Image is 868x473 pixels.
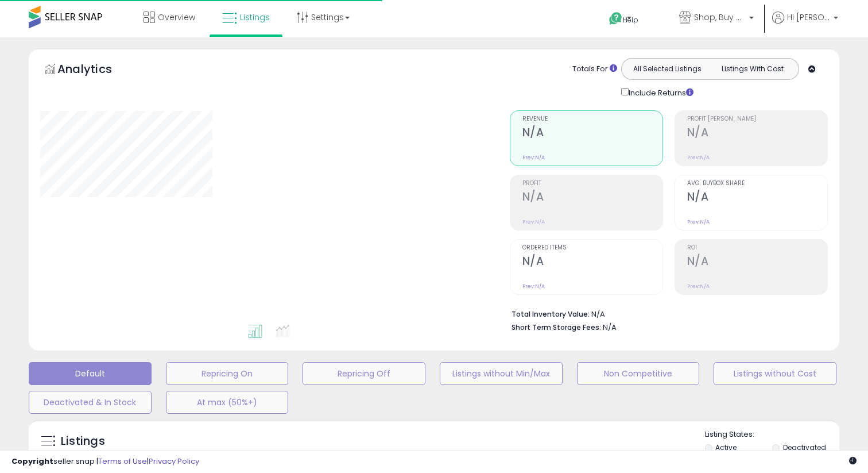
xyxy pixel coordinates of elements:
[522,154,545,161] small: Prev: N/A
[57,61,134,80] h5: Analytics
[511,309,590,319] b: Total Inventory Value:
[710,61,795,76] button: Listings With Cost
[687,245,827,251] span: ROI
[522,126,662,141] h2: N/A
[166,391,289,414] button: At max (50%+)
[158,11,195,23] span: Overview
[522,218,545,225] small: Prev: N/A
[687,116,827,122] span: Profit [PERSON_NAME]
[11,456,53,467] strong: Copyright
[687,255,827,270] h2: N/A
[240,11,270,23] span: Listings
[625,61,710,76] button: All Selected Listings
[609,11,623,26] i: Get Help
[29,391,152,414] button: Deactivated & In Stock
[511,322,601,332] b: Short Term Storage Fees:
[511,306,819,320] li: N/A
[303,362,425,385] button: Repricing Off
[623,15,638,25] span: Help
[522,283,545,290] small: Prev: N/A
[603,322,617,333] span: N/A
[694,11,746,23] span: Shop, Buy and Ship
[687,180,827,187] span: Avg. Buybox Share
[29,362,152,385] button: Default
[522,255,662,270] h2: N/A
[687,283,710,290] small: Prev: N/A
[522,180,662,187] span: Profit
[522,190,662,206] h2: N/A
[11,456,199,467] div: seller snap | |
[577,362,700,385] button: Non Competitive
[714,362,836,385] button: Listings without Cost
[787,11,830,23] span: Hi [PERSON_NAME]
[687,126,827,141] h2: N/A
[522,116,662,122] span: Revenue
[572,64,617,75] div: Totals For
[687,190,827,206] h2: N/A
[772,11,838,37] a: Hi [PERSON_NAME]
[600,3,661,37] a: Help
[166,362,289,385] button: Repricing On
[687,154,710,161] small: Prev: N/A
[613,86,707,99] div: Include Returns
[522,245,662,251] span: Ordered Items
[687,218,710,225] small: Prev: N/A
[440,362,563,385] button: Listings without Min/Max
